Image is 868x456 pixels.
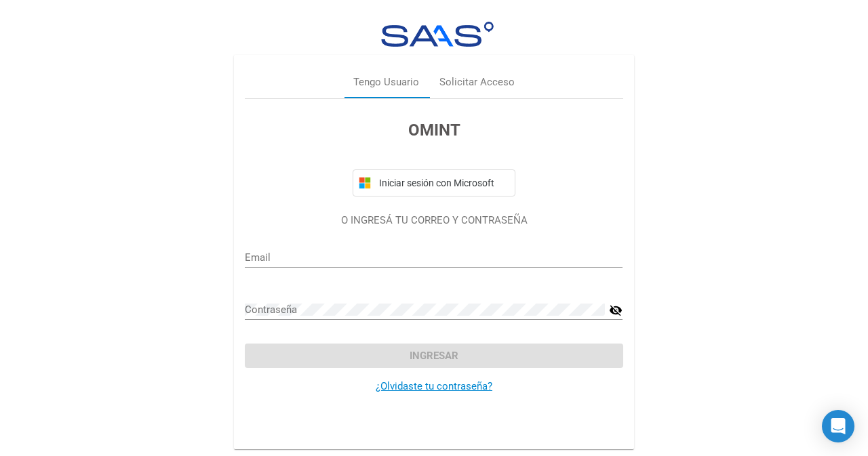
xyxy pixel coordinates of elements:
[245,213,623,228] p: O INGRESÁ TU CORREO Y CONTRASEÑA
[439,75,515,90] div: Solicitar Acceso
[376,380,492,392] a: ¿Olvidaste tu contraseña?
[609,302,623,318] mat-icon: visibility_off
[353,75,419,90] div: Tengo Usuario
[353,169,515,196] button: Iniciar sesión con Microsoft
[410,350,458,362] span: Ingresar
[376,178,509,188] span: Iniciar sesión con Microsoft
[822,410,854,442] div: Open Intercom Messenger
[245,344,623,368] button: Ingresar
[245,118,623,142] h3: OMINT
